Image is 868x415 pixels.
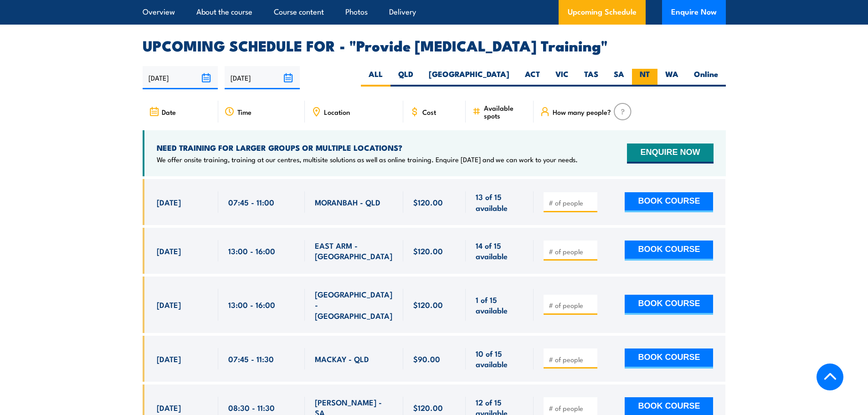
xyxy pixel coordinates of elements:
span: [DATE] [157,246,181,256]
p: We offer onsite training, training at our centres, multisite solutions as well as online training... [157,155,578,164]
label: Online [686,69,726,87]
span: 13:00 - 16:00 [228,246,275,256]
h2: UPCOMING SCHEDULE FOR - "Provide [MEDICAL_DATA] Training" [143,39,726,51]
span: MACKAY - QLD [315,354,369,364]
button: BOOK COURSE [625,241,713,261]
span: $120.00 [413,299,443,310]
input: # of people [549,247,594,256]
label: ALL [361,69,390,87]
span: [DATE] [157,402,181,413]
label: VIC [548,69,576,87]
label: QLD [390,69,421,87]
span: Available spots [484,104,527,119]
span: $120.00 [413,197,443,207]
label: TAS [576,69,606,87]
input: To date [225,66,300,89]
label: NT [632,69,657,87]
span: 1 of 15 available [476,294,524,316]
label: SA [606,69,632,87]
span: [GEOGRAPHIC_DATA] - [GEOGRAPHIC_DATA] [315,289,393,321]
span: EAST ARM - [GEOGRAPHIC_DATA] [315,240,393,261]
span: [DATE] [157,197,181,207]
label: ACT [517,69,548,87]
span: 13 of 15 available [476,191,524,213]
span: 07:45 - 11:30 [228,354,274,364]
label: WA [657,69,686,87]
span: $120.00 [413,402,443,413]
button: BOOK COURSE [625,348,713,369]
input: # of people [549,301,594,310]
span: [DATE] [157,299,181,310]
button: BOOK COURSE [625,295,713,315]
input: # of people [549,355,594,364]
span: 07:45 - 11:00 [228,197,274,207]
input: From date [143,66,218,89]
button: ENQUIRE NOW [627,143,713,164]
input: # of people [549,404,594,413]
input: # of people [549,198,594,207]
span: Date [162,108,176,116]
span: Cost [422,108,436,116]
span: How many people? [553,108,611,116]
button: BOOK COURSE [625,192,713,212]
span: 08:30 - 11:30 [228,402,275,413]
label: [GEOGRAPHIC_DATA] [421,69,517,87]
span: $120.00 [413,246,443,256]
span: 14 of 15 available [476,240,524,261]
span: MORANBAH - QLD [315,197,380,207]
h4: NEED TRAINING FOR LARGER GROUPS OR MULTIPLE LOCATIONS? [157,143,578,153]
span: $90.00 [413,354,440,364]
span: Time [237,108,252,116]
span: 13:00 - 16:00 [228,299,275,310]
span: Location [324,108,350,116]
span: [DATE] [157,354,181,364]
span: 10 of 15 available [476,348,524,369]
